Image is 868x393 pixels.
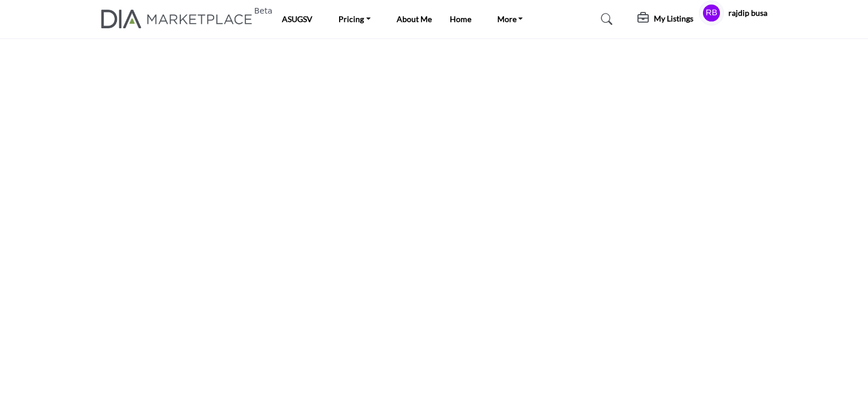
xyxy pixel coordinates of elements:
a: Search [590,10,620,28]
img: site Logo [101,10,259,28]
h5: My Listings [654,14,693,24]
button: Show hide supplier dropdown [699,1,724,25]
a: ASUGSV [282,14,313,24]
a: About Me [397,14,432,24]
a: Pricing [331,11,379,27]
a: Beta [101,10,259,28]
div: My Listings [637,12,693,26]
h6: Beta [254,6,272,16]
a: More [489,11,531,27]
a: Home [450,14,471,24]
h5: rajdip busa [728,7,767,19]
